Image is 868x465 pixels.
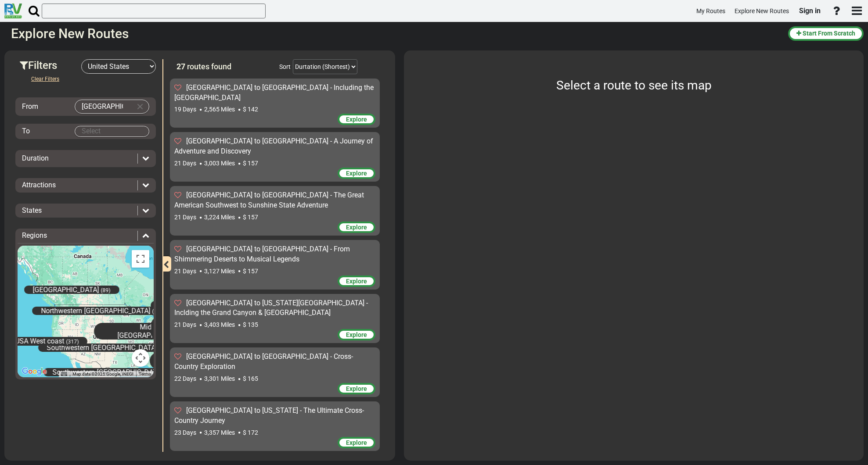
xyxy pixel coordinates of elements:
h2: Explore New Routes [11,26,782,41]
span: 21 Days [174,214,196,221]
span: Explore [346,278,367,285]
span: $ 157 [243,160,258,167]
input: Select [75,126,149,136]
span: $ 142 [243,106,258,113]
span: Explore [346,170,367,177]
div: Regions [18,231,154,241]
span: From [22,102,38,111]
div: Explore [338,437,375,448]
span: [GEOGRAPHIC_DATA] [33,286,99,294]
span: My Routes [696,7,725,14]
span: 19 Days [174,106,196,113]
span: $ 157 [243,214,258,221]
span: $ 157 [243,268,258,275]
span: $ 135 [243,321,258,328]
button: Toggle fullscreen view [132,250,149,268]
span: (89) [101,287,111,293]
span: 3,301 Miles [204,375,235,382]
span: Sign in [799,7,821,15]
input: Select [75,100,131,113]
div: Explore [338,222,375,233]
span: Explore [346,331,367,338]
button: Clear Input [133,100,147,113]
span: 3,127 Miles [204,268,235,275]
span: Start From Scratch [803,30,855,37]
div: [GEOGRAPHIC_DATA] to [GEOGRAPHIC_DATA] - From Shimmering Deserts to Musical Legends 21 Days 3,127... [170,240,380,290]
div: Explore [338,329,375,340]
span: Explore New Routes [735,7,789,14]
span: $ 165 [243,375,258,382]
span: 3,357 Miles [204,429,235,436]
span: Southwestern [GEOGRAPHIC_DATA] - Archived [47,343,190,352]
div: [GEOGRAPHIC_DATA] to [GEOGRAPHIC_DATA] - The Great American Southwest to Sunshine State Adventure... [170,186,380,236]
span: [GEOGRAPHIC_DATA] to [GEOGRAPHIC_DATA] - The Great American Southwest to Sunshine State Adventure [174,191,364,209]
span: (227) [152,308,165,315]
div: Explore [338,275,375,287]
div: Explore [338,114,375,125]
div: [GEOGRAPHIC_DATA] to [US_STATE] - The Ultimate Cross-Country Journey 23 Days 3,357 Miles $ 172 Ex... [170,401,380,451]
div: Explore [338,383,375,394]
span: Regions [22,231,47,240]
button: Start From Scratch [788,26,864,41]
span: Explore [346,385,367,392]
span: $ 172 [243,429,258,436]
span: Duration [22,154,49,162]
a: Terms (opens in new tab) [139,372,151,376]
span: 22 Days [174,375,196,382]
span: [GEOGRAPHIC_DATA] to [GEOGRAPHIC_DATA] - Cross-Country Exploration [174,352,353,371]
span: Midwestern [GEOGRAPHIC_DATA] [118,323,184,340]
h3: Filters [20,60,81,71]
div: Attractions [18,180,154,190]
div: Sort [279,62,291,71]
div: Explore [338,168,375,179]
span: Northwestern [GEOGRAPHIC_DATA] [41,307,150,315]
span: 3,224 Miles [204,214,235,221]
span: [GEOGRAPHIC_DATA] to [GEOGRAPHIC_DATA] - A Journey of Adventure and Discovery [174,137,373,155]
span: States [22,206,42,215]
span: 21 Days [174,268,196,275]
span: Map data ©2025 Google, INEGI [72,372,133,376]
span: [GEOGRAPHIC_DATA] to [US_STATE] - The Ultimate Cross-Country Journey [174,406,364,425]
span: [GEOGRAPHIC_DATA] to [GEOGRAPHIC_DATA] - Including the [GEOGRAPHIC_DATA] [174,83,374,102]
span: Explore [346,224,367,231]
span: 21 Days [174,160,196,167]
span: routes found [187,62,231,71]
img: Google [20,366,49,377]
span: [GEOGRAPHIC_DATA] to [GEOGRAPHIC_DATA] - From Shimmering Deserts to Musical Legends [174,245,350,263]
div: [GEOGRAPHIC_DATA] to [US_STATE][GEOGRAPHIC_DATA] - Inclding the Grand Canyon & [GEOGRAPHIC_DATA] ... [170,294,380,343]
div: [GEOGRAPHIC_DATA] to [GEOGRAPHIC_DATA] - A Journey of Adventure and Discovery 21 Days 3,003 Miles... [170,132,380,182]
div: Duration [18,154,154,164]
a: Explore New Routes [731,3,793,20]
div: [GEOGRAPHIC_DATA] to [GEOGRAPHIC_DATA] - Cross-Country Exploration 22 Days 3,301 Miles $ 165 Explore [170,347,380,397]
span: [GEOGRAPHIC_DATA] to [US_STATE][GEOGRAPHIC_DATA] - Inclding the Grand Canyon & [GEOGRAPHIC_DATA] [174,299,368,317]
div: [GEOGRAPHIC_DATA] to [GEOGRAPHIC_DATA] - Including the [GEOGRAPHIC_DATA] 19 Days 2,565 Miles $ 14... [170,79,380,128]
span: Select a route to see its map [556,78,711,93]
span: Attractions [22,181,56,189]
button: Clear Filters [24,74,66,84]
span: USA West coast [15,337,64,346]
span: (317) [66,339,79,345]
span: Explore [346,116,367,123]
a: My Routes [692,3,729,20]
button: Map camera controls [132,349,149,367]
div: States [18,206,154,216]
span: Explore [346,439,367,446]
button: Keyboard shortcuts [61,371,67,377]
span: 27 [176,62,185,71]
a: Sign in [795,2,825,20]
span: 3,003 Miles [204,160,235,167]
span: 2,565 Miles [204,106,235,113]
a: Open this area in Google Maps (opens a new window) [20,366,49,377]
span: Southwestern [GEOGRAPHIC_DATA] [52,368,163,376]
span: 21 Days [174,321,196,328]
span: To [22,127,30,135]
span: 23 Days [174,429,196,436]
img: RvPlanetLogo.png [4,4,22,18]
span: 3,403 Miles [204,321,235,328]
